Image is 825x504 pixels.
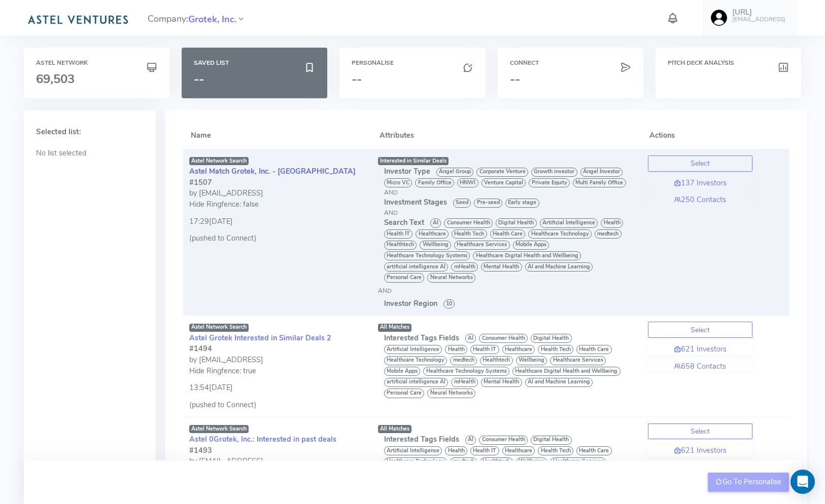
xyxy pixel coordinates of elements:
span: Interested Tags Fields [384,333,459,343]
span: Neural Networks [427,273,475,282]
div: Hide Ringfence: false [189,199,366,210]
span: Health Care [576,345,612,354]
span: Health Tech [538,446,573,455]
span: medtech [450,356,477,365]
span: Artificial Intelligence [540,218,598,227]
span: Seed [453,199,471,208]
h5: [URL] [732,8,785,17]
span: Healthcare Technology [384,356,448,365]
span: Neural Networks [427,389,475,398]
span: artificial intelligence AI [384,378,449,387]
p: No list selected [36,148,144,159]
span: Healthcare Services [550,457,606,467]
span: artificial intelligence AI [384,262,449,272]
span: Wellbeing [516,356,547,365]
div: Hide Ringfence: true [189,366,366,377]
a: Grotek, Inc. [188,13,236,25]
span: Consumer Health [444,218,493,227]
button: Select [648,322,752,338]
span: Mental Health [481,262,522,272]
a: Astel 0Grotek, Inc.: Interested in past deals [189,434,336,444]
span: Healthcare Technology [528,229,592,239]
h6: Saved List [194,60,315,66]
span: Personal Care [384,389,425,398]
div: (pushed to Connect) [189,233,366,244]
span: Interested Tags Fields [384,434,459,444]
span: Private Equity [529,178,570,187]
h3: -- [510,72,631,86]
span: Investor Region [384,298,437,308]
a: 621 Investors [648,344,752,355]
span: 10 [443,299,455,308]
div: AND [378,286,636,295]
div: by [EMAIL_ADDRESS] [189,456,366,467]
div: 13:54[DATE] [189,376,366,394]
span: Healthcare Services [454,241,510,250]
span: Health Care [490,229,526,239]
span: Digital Health [531,334,572,343]
div: #1507 [189,177,366,188]
span: Healthcare Digital Health and Wellbeing [473,251,581,260]
button: Select [648,156,752,172]
span: Artificial Intelligence [384,345,442,354]
span: Healthcare Technology Systems [423,367,509,376]
span: Health Care [576,446,612,455]
div: AND [384,208,636,217]
div: 17:29[DATE] [189,210,366,227]
span: Investment Stages [384,197,447,207]
span: Healthcare [416,229,449,239]
a: Astel Grotek Interested in Similar Deals 2 [189,333,331,343]
span: All Matches [380,323,409,331]
img: user-image [711,10,727,26]
div: by [EMAIL_ADDRESS] [189,355,366,366]
span: HNWI [457,178,478,187]
h6: [EMAIL_ADDRESS] [732,16,785,23]
h6: Connect [510,60,631,66]
span: Family Office [415,178,454,187]
span: Healthcare Technology [384,457,448,467]
span: Personal Care [384,273,425,282]
span: Angel Investor [580,168,623,177]
span: mHealth [451,378,478,387]
span: medtech [450,457,477,467]
span: Healthcare [502,446,535,455]
div: AND [384,188,636,197]
div: #1493 [189,445,366,456]
span: 69,503 [36,71,75,87]
a: 250 Contacts [648,195,752,206]
a: 137 Investors [648,178,752,189]
div: #1494 [189,343,366,355]
h3: -- [352,72,473,86]
span: Healthtech [384,241,417,250]
span: Mobile Apps [513,241,549,250]
h6: Pitch Deck Analysis [668,60,789,66]
span: Venture Capital [482,178,526,187]
h5: Selected list: [36,128,144,136]
span: Healthtech [480,457,513,467]
span: Healthcare [502,345,535,354]
span: Mobile Apps [384,367,421,376]
span: Health IT [470,446,499,455]
span: Angel Group [436,168,474,177]
span: Wellbeing [516,457,547,467]
span: medtech [595,229,622,239]
span: AI and Machine Learning [525,262,593,272]
span: Health Tech [452,229,487,239]
div: by [EMAIL_ADDRESS] [189,188,366,199]
span: Wellbeing [420,241,451,250]
span: Astel Network Search [189,324,249,332]
span: Investor Type [384,166,430,176]
a: 658 Contacts [648,361,752,372]
th: Actions [642,123,759,149]
span: AI [465,334,476,343]
span: -- [194,71,204,87]
span: Growth investor [531,168,577,177]
span: Grotek, Inc. [188,13,236,26]
span: Digital Health [496,218,537,227]
button: Select [648,423,752,440]
a: 621 Investors [648,445,752,456]
h6: Astel Network [36,60,157,66]
span: AI [430,218,441,227]
span: Healthcare Services [550,356,606,365]
span: Astel Network Search [189,425,249,433]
